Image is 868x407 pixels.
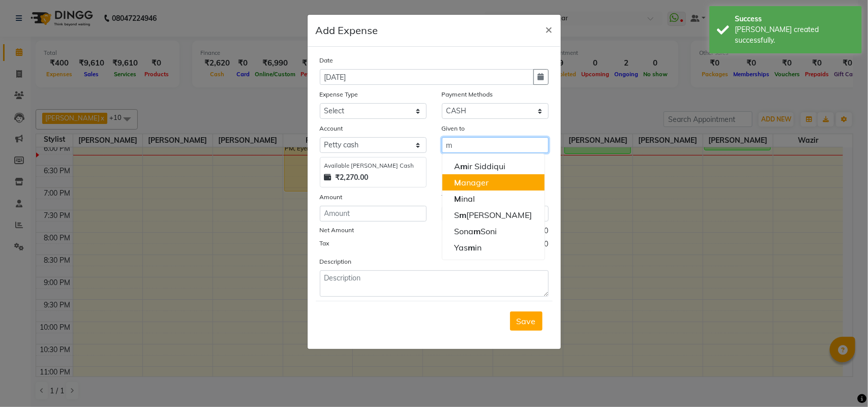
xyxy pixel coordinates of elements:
[455,161,506,171] ngb-highlight: A ir Siddiqui
[442,124,465,133] label: Given to
[320,257,352,266] label: Description
[336,172,369,183] strong: ₹2,270.00
[324,162,422,170] div: Available [PERSON_NAME] Cash
[320,124,343,133] label: Account
[316,23,378,38] h5: Add Expense
[474,226,481,236] span: m
[320,206,427,222] input: Amount
[735,24,854,46] div: Bill created successfully.
[455,194,462,204] span: M
[320,226,354,235] label: Net Amount
[510,311,543,331] button: Save
[320,239,330,248] label: Tax
[320,56,334,65] label: Date
[461,161,468,171] span: m
[455,177,462,187] span: M
[735,14,854,24] div: Success
[455,194,475,204] ngb-highlight: inal
[455,242,482,253] ngb-highlight: Yas in
[442,90,493,99] label: Payment Methods
[320,193,343,202] label: Amount
[455,177,489,187] ngb-highlight: anager
[460,210,467,220] span: m
[517,316,536,326] span: Save
[468,242,475,253] span: m
[455,226,497,236] ngb-highlight: Sona Soni
[442,137,549,153] input: Given to
[537,15,561,43] button: Close
[546,21,553,37] span: ×
[455,210,532,220] ngb-highlight: S [PERSON_NAME]
[320,90,358,99] label: Expense Type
